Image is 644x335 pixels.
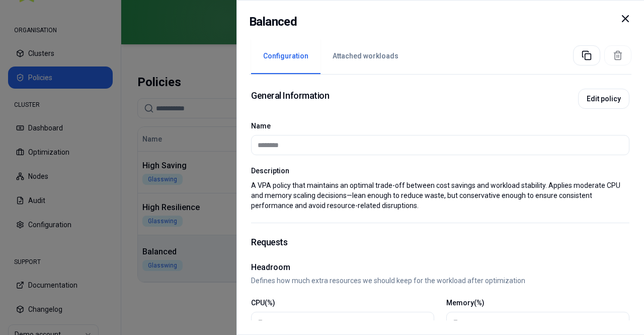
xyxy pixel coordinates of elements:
[320,39,411,74] button: Attached workloads
[251,89,329,109] h1: General Information
[251,180,629,211] p: A VPA policy that maintains an optimal trade-off between cost savings and workload stability. App...
[578,89,629,109] button: Edit policy
[251,276,629,286] p: Defines how much extra resources we should keep for the workload after optimization
[251,122,271,130] label: Name
[249,13,297,31] h2: Balanced
[251,167,629,174] label: Description
[251,299,275,307] label: CPU(%)
[251,261,629,274] h2: Headroom
[251,39,320,74] button: Configuration
[446,299,485,307] label: Memory(%)
[251,235,629,249] h1: Requests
